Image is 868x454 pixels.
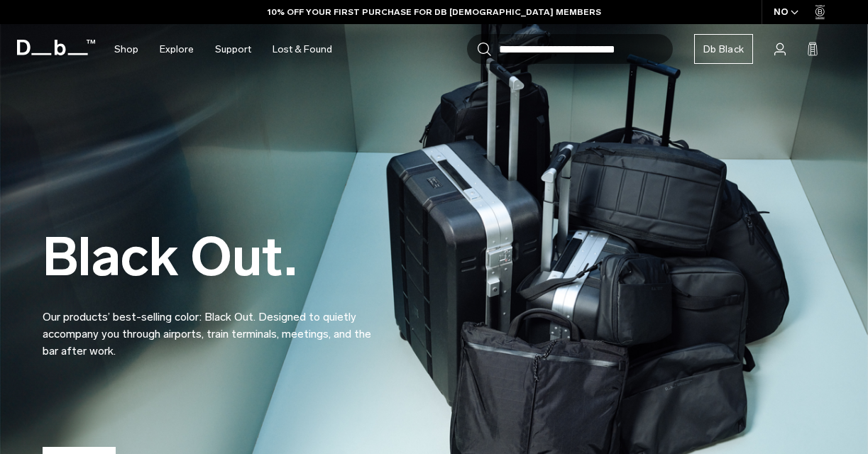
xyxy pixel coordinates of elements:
a: Db Black [694,34,753,64]
a: Shop [114,24,138,74]
a: Support [215,24,251,74]
h2: Black Out. [43,231,383,284]
a: 10% OFF YOUR FIRST PURCHASE FOR DB [DEMOGRAPHIC_DATA] MEMBERS [268,6,601,18]
a: Lost & Found [273,24,332,74]
a: Explore [160,24,194,74]
nav: Main Navigation [104,24,343,74]
p: Our products’ best-selling color: Black Out. Designed to quietly accompany you through airports, ... [43,292,383,360]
